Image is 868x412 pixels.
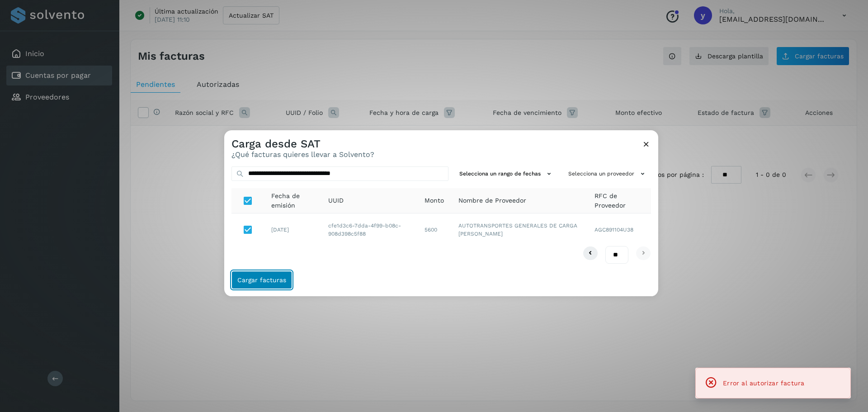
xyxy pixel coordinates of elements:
[723,379,804,387] span: Error al autorizar factura
[321,213,417,246] td: cfe1d3c6-7dda-4f99-b08c-908d398c5f88
[565,166,651,181] button: Selecciona un proveedor
[417,213,451,246] td: 5600
[237,277,286,283] span: Cargar facturas
[264,213,321,246] td: [DATE]
[328,196,344,205] span: UUID
[456,166,557,181] button: Selecciona un rango de fechas
[271,191,314,210] span: Fecha de emisión
[231,150,374,159] p: ¿Qué facturas quieres llevar a Solvento?
[587,213,651,246] td: AGC891104U38
[451,213,587,246] td: AUTOTRANSPORTES GENERALES DE CARGA [PERSON_NAME]
[425,196,444,205] span: Monto
[231,271,292,289] button: Cargar facturas
[231,137,374,151] h3: Carga desde SAT
[594,191,644,210] span: RFC de Proveedor
[458,196,526,205] span: Nombre de Proveedor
